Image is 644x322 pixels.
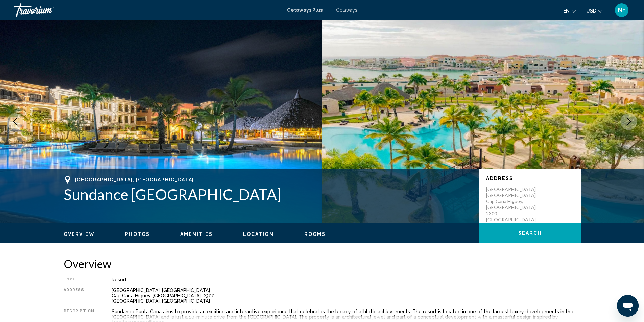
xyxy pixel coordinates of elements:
span: Amenities [180,231,213,237]
button: Previous image [7,113,24,130]
button: Photos [125,231,150,237]
button: Location [243,231,274,237]
span: Overview [64,231,95,237]
button: Next image [620,113,637,130]
button: Overview [64,231,95,237]
span: NF [618,7,626,14]
span: USD [586,8,596,14]
span: en [563,8,570,14]
div: Address [64,288,95,304]
h1: Sundance [GEOGRAPHIC_DATA] [64,185,473,203]
button: Change language [563,6,576,16]
p: [GEOGRAPHIC_DATA], [GEOGRAPHIC_DATA] Cap Cana Higuey, [GEOGRAPHIC_DATA], 2300 [GEOGRAPHIC_DATA], ... [486,186,540,229]
div: Resort [112,277,581,282]
div: Type [64,277,95,282]
a: Getaways Plus [287,7,323,13]
span: Rooms [304,231,326,237]
span: Search [518,231,542,236]
a: Getaways [336,7,357,13]
a: Travorium [14,3,280,17]
button: Amenities [180,231,213,237]
div: [GEOGRAPHIC_DATA], [GEOGRAPHIC_DATA] Cap Cana Higuey, [GEOGRAPHIC_DATA], 2300 [GEOGRAPHIC_DATA], ... [112,288,581,304]
h2: Overview [64,257,581,270]
span: Location [243,231,274,237]
button: User Menu [613,3,630,17]
iframe: Button to launch messaging window [617,295,639,317]
span: [GEOGRAPHIC_DATA], [GEOGRAPHIC_DATA] [75,177,194,182]
button: Search [479,223,581,243]
button: Rooms [304,231,326,237]
button: Change currency [586,6,603,16]
span: Photos [125,231,150,237]
p: Address [486,176,574,181]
